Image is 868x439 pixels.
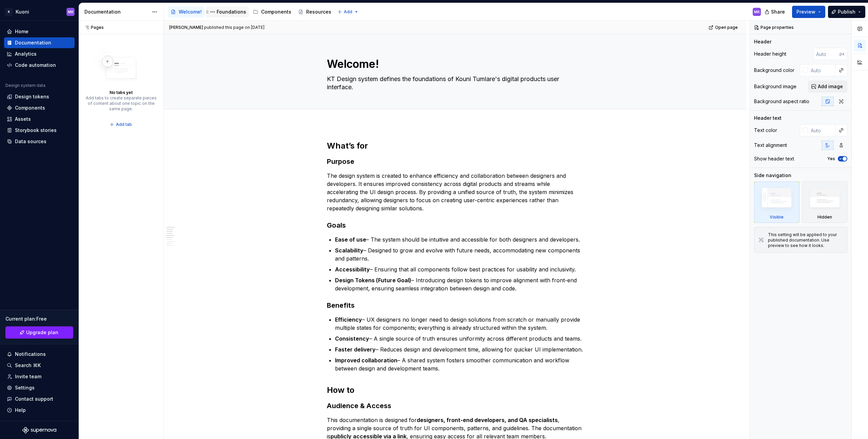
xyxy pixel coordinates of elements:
a: Open page [707,23,741,32]
a: Settings [4,382,75,393]
p: – Ensuring that all components follow best practices for usability and inclusivity. [335,265,583,273]
a: Analytics [4,49,75,59]
div: Settings [15,384,35,391]
button: Add image [808,80,847,93]
span: Add image [818,83,843,90]
a: Data sources [4,136,75,147]
h3: Purpose [327,157,583,166]
h3: Goals [327,221,583,230]
div: Hidden [802,182,848,223]
h2: What’s for [327,140,583,151]
p: The design system is created to enhance efficiency and collaboration between designers and develo... [327,172,583,212]
div: Documentation [15,39,51,46]
span: Upgrade plan [26,329,58,336]
div: Search ⌘K [15,362,41,369]
div: Analytics [15,51,37,57]
div: Pages [81,25,104,30]
svg: Supernova Logo [22,427,56,434]
strong: Consistency [335,335,369,342]
p: – A shared system fosters smoother communication and workflow between design and development teams. [335,356,583,373]
div: Header text [754,115,782,121]
input: Auto [813,48,840,60]
button: Share [761,6,789,18]
input: Auto [808,64,835,76]
div: Welcome! [179,8,202,15]
p: – Introducing design tokens to improve alignment with front-end development, ensuring seamless in... [335,276,583,292]
a: Home [4,26,75,37]
button: Notifications [4,349,75,360]
a: Invite team [4,371,75,382]
div: Page tree [168,5,334,19]
button: Search ⌘K [4,360,75,371]
p: – Reduces design and development time, allowing for quicker UI implementation. [335,345,583,354]
div: Design system data [5,83,45,88]
div: Background color [754,67,794,74]
div: Code automation [15,62,56,69]
strong: Scalability [335,247,363,254]
div: published this page on [DATE] [204,25,264,30]
button: KKuoniMK [1,4,77,19]
div: Design tokens [15,93,49,100]
label: Yes [827,156,835,161]
a: Foundations [206,6,249,17]
p: – The system should be intuitive and accessible for both designers and developers. [335,235,583,244]
strong: Efficiency [335,316,362,323]
a: Upgrade plan [5,326,73,339]
span: Publish [838,8,855,15]
span: Open page [715,25,738,30]
div: Contact support [15,396,53,402]
div: Text alignment [754,142,787,149]
strong: Improved collaboration [335,357,397,364]
h3: Benefits [327,301,583,310]
h2: How to [327,385,583,396]
div: Home [15,28,28,35]
div: Header [754,38,771,45]
p: – Designed to grow and evolve with future needs, accommodating new components and patterns. [335,246,583,263]
div: Storybook stories [15,127,57,134]
strong: designers, front-end developers, and QA specialists [417,417,558,423]
strong: Ease of use [335,236,366,243]
button: Contact support [4,394,75,404]
strong: Faster delivery [335,346,376,353]
div: Hidden [817,214,832,220]
div: K [5,8,13,16]
div: Visible [754,182,800,223]
a: Components [250,6,294,17]
a: Welcome! [168,6,204,17]
a: Assets [4,114,75,125]
div: MK [68,9,74,15]
button: Help [4,405,75,416]
div: Documentation [84,8,149,15]
div: This setting will be applied to your published documentation. Use preview to see how it looks. [768,232,843,248]
button: Preview [792,6,825,18]
span: Preview [796,8,815,15]
div: Visible [770,214,784,220]
div: Background aspect ratio [754,98,809,105]
span: [PERSON_NAME] [169,25,203,30]
div: Side navigation [754,172,791,179]
div: Add tabs to create separate pieces of content about one topic on the same page. [85,95,157,112]
div: Data sources [15,138,46,145]
textarea: Welcome! [325,56,582,72]
a: Design tokens [4,91,75,102]
p: – A single source of truth ensures uniformity across different products and teams. [335,335,583,343]
span: Add tab [116,122,132,127]
h3: Audience & Access [327,401,583,411]
a: Resources [295,6,334,17]
div: Foundations [217,8,246,15]
a: Code automation [4,60,75,71]
a: Documentation [4,37,75,48]
div: Help [15,407,26,414]
div: Show header text [754,155,794,162]
span: Add [344,9,352,15]
input: Auto [808,124,835,136]
div: Background image [754,83,796,90]
textarea: KT Design system defines the foundations of Kouni Tumlare's digital products user interface. [325,74,582,93]
div: Components [261,8,291,15]
p: – UX designers no longer need to design solutions from scratch or manually provide multiple state... [335,316,583,332]
div: Invite team [15,373,41,380]
div: Text color [754,127,777,134]
button: Add tab [107,120,135,129]
div: Notifications [15,351,46,358]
